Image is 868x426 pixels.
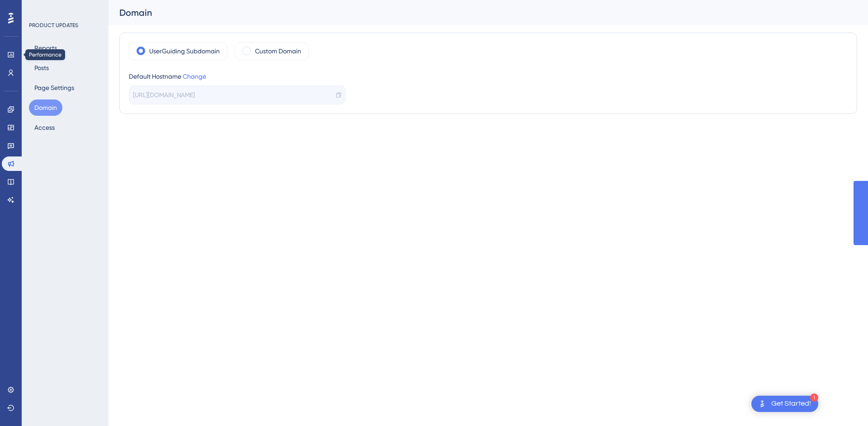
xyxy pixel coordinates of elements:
[751,396,818,412] div: Open Get Started! checklist, remaining modules: 1
[129,71,346,82] div: Default Hostname
[183,73,206,80] a: Change
[29,40,62,56] button: Reports
[830,390,857,417] iframe: UserGuiding AI Assistant Launcher
[133,90,195,100] span: [URL][DOMAIN_NAME]
[29,60,54,76] button: Posts
[771,399,811,409] div: Get Started!
[29,99,62,116] button: Domain
[810,393,818,402] div: 1
[255,46,301,57] label: Custom Domain
[119,6,835,19] div: Domain
[149,46,220,57] label: UserGuiding Subdomain
[757,398,768,409] img: launcher-image-alternative-text
[29,80,80,96] button: Page Settings
[29,119,60,136] button: Access
[29,22,78,29] div: PRODUCT UPDATES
